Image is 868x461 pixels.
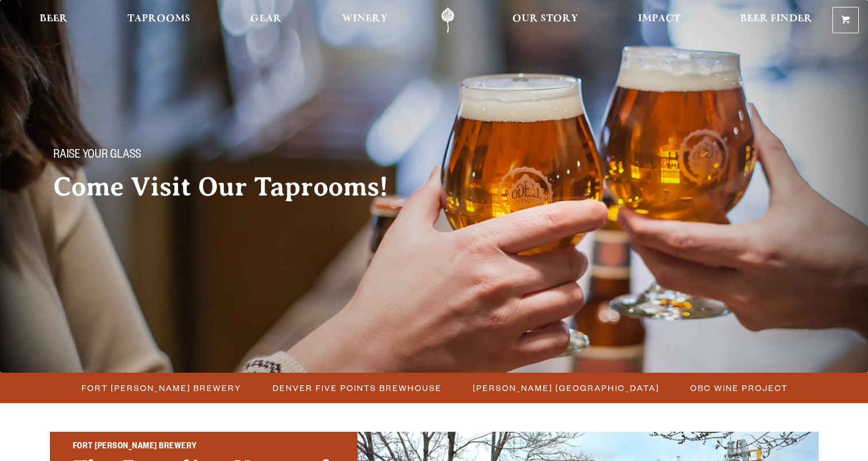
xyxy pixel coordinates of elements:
[334,7,395,33] a: Winery
[250,14,282,24] span: Gear
[505,7,586,33] a: Our Story
[127,14,190,24] span: Taprooms
[473,380,659,396] span: [PERSON_NAME] [GEOGRAPHIC_DATA]
[266,380,447,396] a: Denver Five Points Brewhouse
[733,7,820,33] a: Beer Finder
[466,380,665,396] a: [PERSON_NAME] [GEOGRAPHIC_DATA]
[740,14,812,24] span: Beer Finder
[73,440,334,455] h2: Fort [PERSON_NAME] Brewery
[243,7,289,33] a: Gear
[81,380,242,396] span: Fort [PERSON_NAME] Brewery
[512,14,578,24] span: Our Story
[426,7,469,33] a: Odell Home
[638,14,680,24] span: Impact
[683,380,793,396] a: OBC Wine Project
[273,380,442,396] span: Denver Five Points Brewhouse
[120,7,198,33] a: Taprooms
[342,14,388,24] span: Winery
[690,380,788,396] span: OBC Wine Project
[630,7,688,33] a: Impact
[32,7,75,33] a: Beer
[53,149,141,163] span: Raise your glass
[40,14,68,24] span: Beer
[75,380,247,396] a: Fort [PERSON_NAME] Brewery
[53,173,411,201] h2: Come Visit Our Taprooms!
